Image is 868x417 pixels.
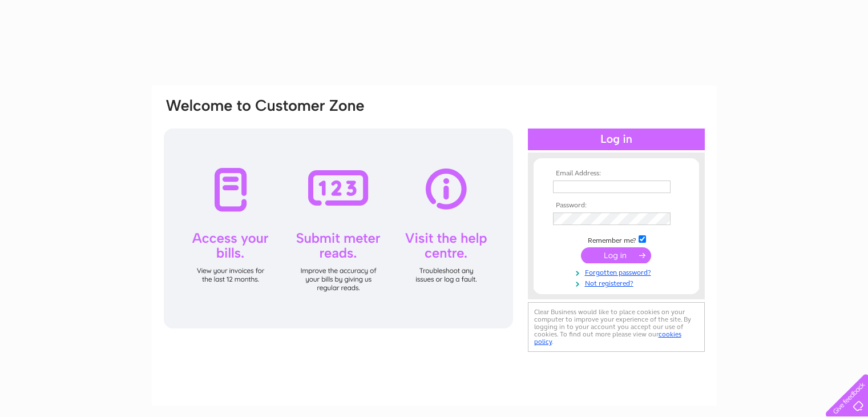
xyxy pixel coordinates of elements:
div: Clear Business would like to place cookies on your computer to improve your experience of the sit... [528,302,705,352]
input: Submit [581,247,651,263]
a: Not registered? [553,277,683,288]
a: cookies policy [534,330,681,346]
td: Remember me? [550,234,683,245]
a: Forgotten password? [553,266,683,277]
th: Email Address: [550,170,683,178]
th: Password: [550,202,683,210]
